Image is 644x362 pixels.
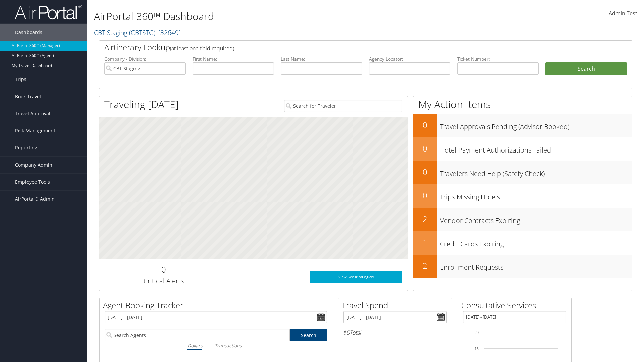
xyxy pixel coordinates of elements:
[193,56,274,62] label: First Name:
[104,56,186,62] label: Company - Division:
[609,3,637,24] a: Admin Test
[15,139,37,156] span: Reporting
[413,255,632,278] a: 2Enrollment Requests
[104,264,223,275] h2: 0
[105,329,290,341] input: Search Agents
[342,300,452,311] h2: Travel Spend
[457,56,539,62] label: Ticket Number:
[440,213,632,225] h3: Vendor Contracts Expiring
[15,4,82,20] img: airportal-logo.png
[413,213,437,225] h2: 2
[281,56,362,62] label: Last Name:
[155,28,181,37] span: , [ 32649 ]
[413,161,632,184] a: 0Travelers Need Help (Safety Check)
[475,347,479,351] tspan: 15
[413,231,632,255] a: 1Credit Cards Expiring
[284,100,402,112] input: Search for Traveler
[15,157,52,173] span: Company Admin
[413,184,632,208] a: 0Trips Missing Hotels
[440,166,632,178] h3: Travelers Need Help (Safety Check)
[413,119,437,131] h2: 0
[129,28,155,37] span: ( CBTSTG )
[609,10,637,17] span: Admin Test
[170,45,234,52] span: (at least one field required)
[440,119,632,131] h3: Travel Approvals Pending (Advisor Booked)
[440,259,632,272] h3: Enrollment Requests
[545,62,627,76] button: Search
[104,276,223,286] h3: Critical Alerts
[413,237,437,248] h2: 1
[104,97,179,111] h1: Traveling [DATE]
[15,174,50,190] span: Employee Tools
[343,329,350,336] span: $0
[94,28,181,37] a: CBT Staging
[440,236,632,249] h3: Credit Cards Expiring
[413,166,437,178] h2: 0
[413,143,437,154] h2: 0
[440,189,632,202] h3: Trips Missing Hotels
[290,329,327,341] a: Search
[413,114,632,137] a: 0Travel Approvals Pending (Advisor Booked)
[215,342,241,349] i: Transactions
[343,329,447,336] h6: Total
[94,9,456,23] h1: AirPortal 360™ Dashboard
[103,300,332,311] h2: Agent Booking Tracker
[413,260,437,271] h2: 2
[413,190,437,201] h2: 0
[413,208,632,231] a: 2Vendor Contracts Expiring
[413,137,632,161] a: 0Hotel Payment Authorizations Failed
[413,97,632,111] h1: My Action Items
[461,300,571,311] h2: Consultative Services
[475,330,479,335] tspan: 20
[440,142,632,155] h3: Hotel Payment Authorizations Failed
[15,191,55,207] span: AirPortal® Admin
[15,71,26,88] span: Trips
[104,42,583,53] h2: Airtinerary Lookup
[15,105,50,122] span: Travel Approval
[310,271,402,283] a: View SecurityLogic®
[105,341,327,350] div: |
[15,24,42,41] span: Dashboards
[15,122,55,139] span: Risk Management
[15,88,41,105] span: Book Travel
[369,56,450,62] label: Agency Locator:
[187,342,202,349] i: Dollars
